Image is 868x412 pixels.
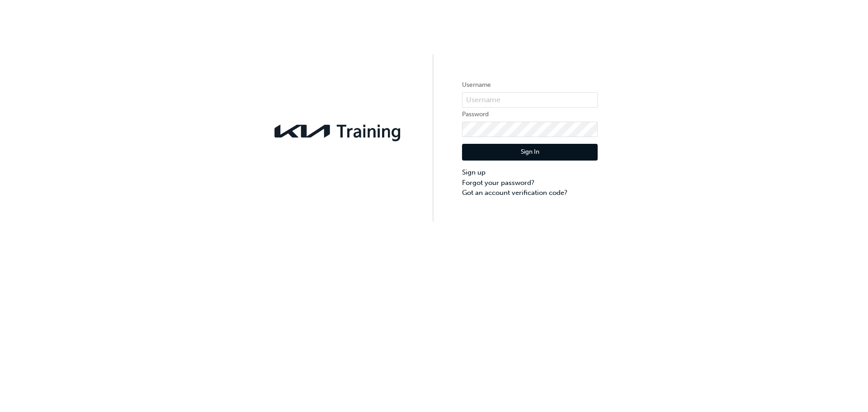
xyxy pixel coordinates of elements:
button: Sign In [462,144,598,161]
a: Got an account verification code? [462,188,598,198]
img: kia-training [270,119,406,143]
label: Password [462,109,598,120]
a: Forgot your password? [462,178,598,188]
label: Username [462,80,598,90]
a: Sign up [462,167,598,178]
input: Username [462,92,598,108]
